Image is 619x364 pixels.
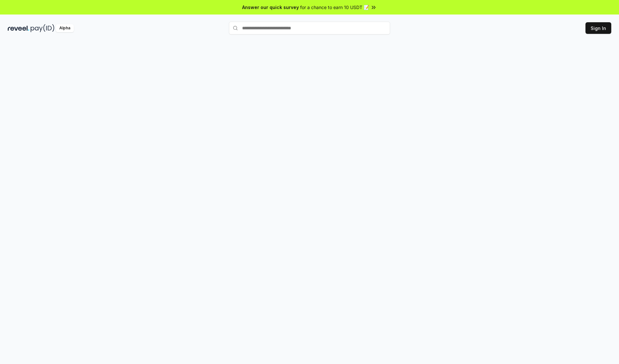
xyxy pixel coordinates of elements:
span: Answer our quick survey [242,4,299,11]
button: Sign In [585,22,611,34]
img: pay_id [31,24,54,32]
div: Alpha [56,24,74,32]
img: reveel_dark [8,24,29,32]
span: for a chance to earn 10 USDT 📝 [300,4,369,11]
